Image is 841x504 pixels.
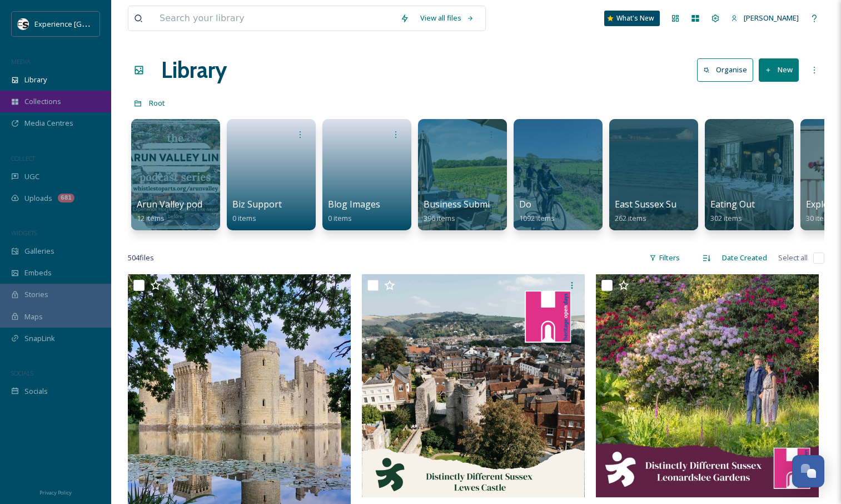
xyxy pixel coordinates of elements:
a: View all files [415,7,480,29]
span: Select all [778,253,808,263]
a: Biz Support0 items [232,199,282,223]
span: Media Centres [24,118,73,129]
span: 262 items [615,213,646,223]
input: Search your library [154,6,395,31]
span: SOCIALS [11,369,33,377]
span: Blog Images [328,198,380,210]
span: Biz Support [232,198,282,210]
span: East Sussex Summer photo shoot (copyright free) [615,198,823,210]
span: Experience [GEOGRAPHIC_DATA] [34,18,145,29]
span: Maps [24,312,43,322]
span: [PERSON_NAME] [744,13,799,23]
span: Do [519,198,531,210]
span: Uploads [24,193,52,204]
img: Lewes Castle.PNG [362,274,585,497]
span: 1092 items [519,213,555,223]
span: 396 items [424,213,455,223]
span: 12 items [137,213,165,223]
div: Date Created [716,247,773,269]
span: Root [149,98,165,108]
span: Eating Out [710,198,755,210]
button: New [759,58,799,81]
a: Explore30 items [806,199,838,223]
span: Explore [806,198,838,210]
a: Eating Out302 items [710,199,755,223]
a: East Sussex Summer photo shoot (copyright free)262 items [615,199,823,223]
span: UGC [24,171,39,182]
button: Organise [697,58,753,81]
span: COLLECT [11,154,35,162]
span: Embeds [24,268,52,278]
a: Business Submissions396 items [424,199,516,223]
a: Do1092 items [519,199,555,223]
span: 302 items [710,213,742,223]
a: Library [161,53,227,87]
span: MEDIA [11,57,31,66]
span: 0 items [328,213,352,223]
span: Socials [24,386,48,397]
span: Arun Valley podcast [137,198,219,210]
img: Leonardslee.JPG [596,274,819,497]
a: [PERSON_NAME] [725,7,804,29]
span: SnapLink [24,333,55,344]
span: Library [24,75,47,85]
img: WSCC%20ES%20Socials%20Icon%20-%20Secondary%20-%20Black.jpg [18,18,29,29]
span: Privacy Policy [39,489,72,496]
a: What's New [604,11,660,26]
a: Root [149,96,165,110]
span: WIDGETS [11,229,37,237]
span: Galleries [24,246,54,256]
span: Collections [24,96,61,107]
div: 681 [58,194,74,202]
a: Arun Valley podcast12 items [137,199,219,223]
span: 0 items [232,213,256,223]
a: Organise [697,58,759,81]
span: 504 file s [128,253,154,263]
span: Business Submissions [424,198,516,210]
div: Filters [644,247,685,269]
button: Open Chat [792,455,824,487]
a: Blog Images0 items [328,199,380,223]
a: Privacy Policy [39,485,72,498]
span: 30 items [806,213,834,223]
span: Stories [24,289,48,300]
